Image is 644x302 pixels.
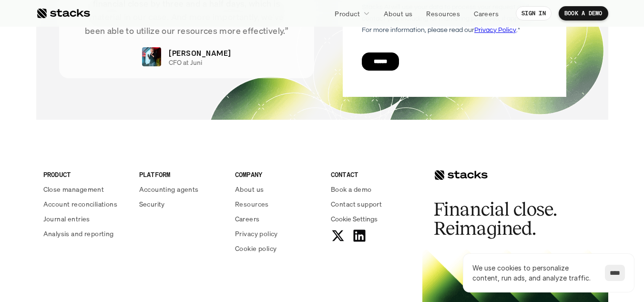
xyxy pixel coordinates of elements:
[426,9,460,19] p: Resources
[235,199,269,209] p: Resources
[43,214,128,224] a: Journal entries
[235,229,319,239] a: Privacy policy
[43,199,128,209] a: Account reconciliations
[169,59,202,67] p: CFO at Juni
[516,6,552,21] a: SIGN IN
[331,214,378,224] span: Cookie Settings
[331,184,415,194] a: Book a demo
[235,199,319,209] a: Resources
[331,199,415,209] a: Contact support
[384,9,412,19] p: About us
[43,199,118,209] p: Account reconciliations
[235,214,319,224] a: Careers
[434,200,577,238] h2: Financial close. Reimagined.
[235,184,319,194] a: About us
[139,184,199,194] p: Accounting agents
[235,229,278,239] p: Privacy policy
[169,47,231,59] p: [PERSON_NAME]
[559,6,608,21] a: BOOK A DEMO
[43,229,128,239] a: Analysis and reporting
[235,243,276,253] p: Cookie policy
[468,5,504,22] a: Careers
[43,184,128,194] a: Close management
[564,10,603,17] p: BOOK A DEMO
[43,169,128,179] p: PRODUCT
[331,184,372,194] p: Book a demo
[235,243,319,253] a: Cookie policy
[235,184,264,194] p: About us
[335,9,360,19] p: Product
[235,169,319,179] p: COMPANY
[378,5,418,22] a: About us
[521,10,546,17] p: SIGN IN
[474,9,499,19] p: Careers
[331,169,415,179] p: CONTACT
[331,199,382,209] p: Contact support
[139,199,165,209] p: Security
[235,214,260,224] p: Careers
[472,263,595,283] p: We use cookies to personalize content, run ads, and analyze traffic.
[420,5,466,22] a: Resources
[43,214,90,224] p: Journal entries
[43,229,114,239] p: Analysis and reporting
[139,199,224,209] a: Security
[331,214,378,224] button: Cookie Trigger
[139,184,224,194] a: Accounting agents
[139,169,224,179] p: PLATFORM
[112,221,154,228] a: Privacy Policy
[43,184,104,194] p: Close management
